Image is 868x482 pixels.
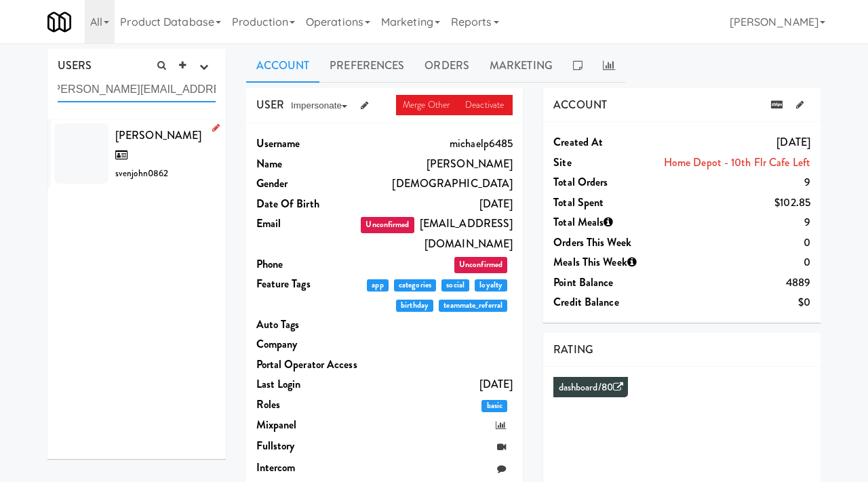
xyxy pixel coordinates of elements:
span: [PERSON_NAME] [115,127,201,163]
span: social [441,279,469,292]
dd: [DATE] [359,374,513,395]
dt: Mixpanel [256,415,359,435]
dd: 0 [656,252,810,273]
dt: Company [256,334,359,355]
dd: 4889 [656,273,810,293]
dt: Orders This Week [553,233,656,253]
dt: Total Meals [553,212,656,233]
span: svenjohn0862 [115,167,168,180]
dd: 9 [656,172,810,193]
dd: $102.85 [656,193,810,213]
input: Search user [58,77,216,102]
dt: Name [256,154,359,174]
a: Account [246,49,320,83]
span: categories [394,279,436,292]
dt: Last login [256,374,359,395]
button: Impersonate [284,96,354,116]
dd: [DEMOGRAPHIC_DATA] [359,174,513,194]
a: Marketing [479,49,563,83]
dt: Created at [553,132,656,153]
dt: Point Balance [553,273,656,293]
span: teammate_referral [439,300,507,312]
dt: Site [553,153,656,173]
li: [PERSON_NAME]svenjohn0862 [47,120,226,188]
dt: Feature Tags [256,274,359,294]
a: Orders [414,49,479,83]
span: birthday [396,300,433,312]
dd: michaelp6485 [359,134,513,154]
a: Deactivate [458,95,513,115]
a: dashboard/80 [559,380,623,395]
dt: Roles [256,395,359,415]
span: USER [256,97,284,113]
dt: Username [256,134,359,154]
dd: [DATE] [359,194,513,214]
span: ACCOUNT [553,97,607,113]
a: Preferences [319,49,414,83]
span: Unconfirmed [361,217,414,233]
dd: 0 [656,233,810,253]
dd: 9 [656,212,810,233]
dd: $0 [656,292,810,313]
dt: Gender [256,174,359,194]
dt: Intercom [256,458,359,478]
span: USERS [58,58,92,73]
dt: Auto Tags [256,315,359,335]
dt: Phone [256,254,359,275]
a: Merge Other [396,95,458,115]
dd: [PERSON_NAME] [359,154,513,174]
dt: Fullstory [256,436,359,456]
dt: Credit Balance [553,292,656,313]
dt: Date Of Birth [256,194,359,214]
img: Micromart [47,10,71,34]
dt: Total Spent [553,193,656,213]
a: Home Depot - 10th Flr Cafe Left [664,155,810,170]
span: RATING [553,342,593,357]
span: Unconfirmed [454,257,507,273]
span: loyalty [475,279,507,292]
dd: [EMAIL_ADDRESS][DOMAIN_NAME] [359,214,513,254]
span: basic [481,400,507,412]
dt: Meals This Week [553,252,656,273]
dd: [DATE] [656,132,810,153]
span: app [367,279,389,292]
dt: Portal Operator Access [256,355,359,375]
dt: Email [256,214,359,234]
dt: Total Orders [553,172,656,193]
